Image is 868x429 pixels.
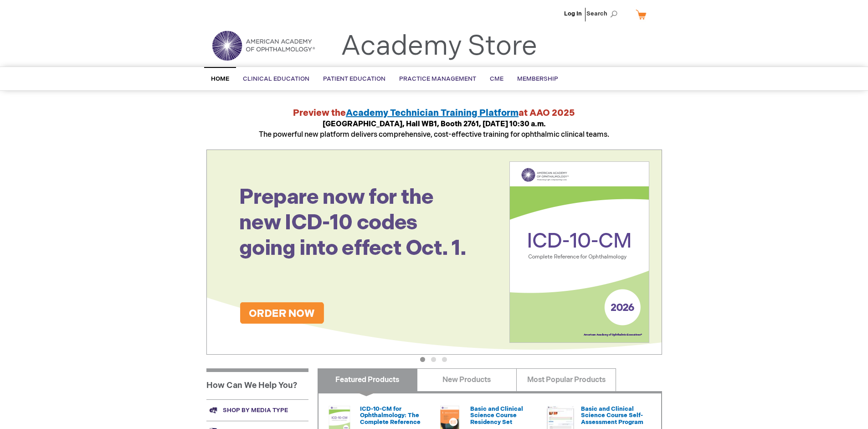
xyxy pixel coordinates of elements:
[323,75,385,83] span: Patient Education
[586,5,621,23] span: Search
[243,75,309,83] span: Clinical Education
[346,108,519,119] a: Academy Technician Training Platform
[516,368,616,391] a: Most Popular Products
[341,30,537,63] a: Academy Store
[206,368,308,399] h1: How Can We Help You?
[420,357,425,362] button: 1 of 3
[442,357,447,362] button: 3 of 3
[399,75,476,83] span: Practice Management
[206,399,308,421] a: Shop by media type
[470,405,523,426] a: Basic and Clinical Science Course Residency Set
[417,368,517,391] a: New Products
[211,75,229,83] span: Home
[323,120,546,129] strong: [GEOGRAPHIC_DATA], Hall WB1, Booth 2761, [DATE] 10:30 a.m.
[564,10,582,17] a: Log In
[360,405,421,426] a: ICD-10-CM for Ophthalmology: The Complete Reference
[431,357,436,362] button: 2 of 3
[318,368,417,391] a: Featured Products
[581,405,643,426] a: Basic and Clinical Science Course Self-Assessment Program
[490,75,503,83] span: CME
[259,120,609,139] span: The powerful new platform delivers comprehensive, cost-effective training for ophthalmic clinical...
[293,108,575,119] strong: Preview the at AAO 2025
[517,75,558,83] span: Membership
